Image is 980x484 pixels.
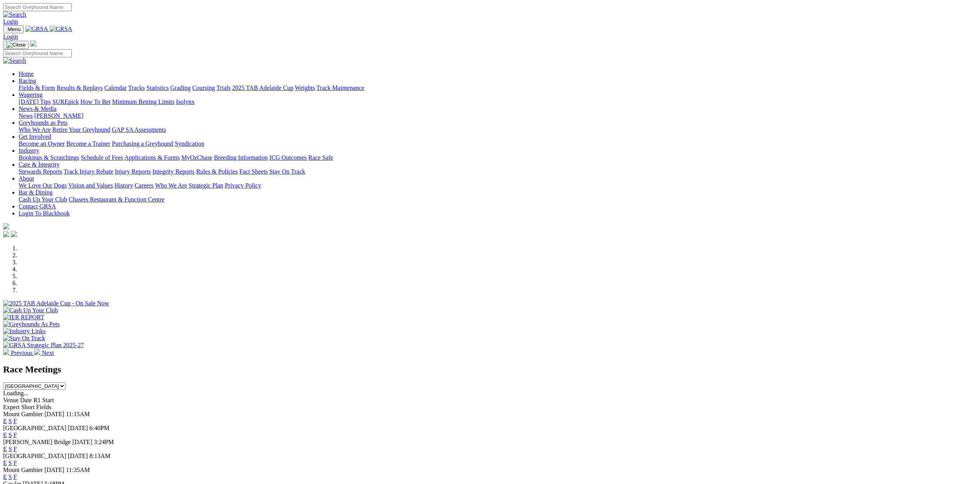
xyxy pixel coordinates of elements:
[9,432,12,438] a: S
[6,42,26,48] img: Close
[19,112,33,119] a: News
[3,33,18,40] a: Login
[42,350,54,356] span: Next
[19,189,53,196] a: Bar & Dining
[175,140,204,147] a: Syndication
[3,460,7,466] a: E
[25,26,48,33] img: GRSA
[34,112,83,119] a: [PERSON_NAME]
[9,460,12,466] a: S
[3,57,26,64] img: Search
[34,349,40,355] img: chevron-right-pager-white.svg
[19,133,51,140] a: Get Involved
[3,231,9,237] img: facebook.svg
[152,168,195,175] a: Integrity Reports
[19,84,977,91] div: Racing
[19,126,51,133] a: Who We Are
[69,196,164,203] a: Chasers Restaurant & Function Centre
[57,84,103,91] a: Results & Replays
[11,350,33,356] span: Previous
[3,223,9,229] img: logo-grsa-white.png
[19,175,34,182] a: About
[19,112,977,119] div: News & Media
[50,26,72,33] img: GRSA
[14,432,17,438] a: F
[3,390,28,396] span: Loading...
[3,335,45,342] img: Stay On Track
[317,84,364,91] a: Track Maintenance
[14,474,17,480] a: F
[192,84,215,91] a: Coursing
[124,154,180,161] a: Applications & Forms
[14,460,17,466] a: F
[19,203,56,210] a: Contact GRSA
[52,126,110,133] a: Retire Your Greyhound
[19,91,43,98] a: Wagering
[3,453,66,459] span: [GEOGRAPHIC_DATA]
[81,98,111,105] a: How To Bet
[14,446,17,452] a: F
[64,168,113,175] a: Track Injury Rebate
[3,18,18,25] a: Login
[19,196,67,203] a: Cash Up Your Club
[308,154,333,161] a: Race Safe
[19,154,79,161] a: Bookings & Scratchings
[19,210,70,217] a: Login To Blackbook
[155,182,187,189] a: Who We Are
[14,418,17,424] a: F
[114,182,133,189] a: History
[68,453,88,459] span: [DATE]
[3,425,66,431] span: [GEOGRAPHIC_DATA]
[19,182,67,189] a: We Love Our Dogs
[9,418,12,424] a: S
[225,182,261,189] a: Privacy Policy
[9,474,12,480] a: S
[66,467,90,473] span: 11:35AM
[11,231,17,237] img: twitter.svg
[3,307,58,314] img: Cash Up Your Club
[232,84,293,91] a: 2025 TAB Adelaide Cup
[3,314,44,321] img: IER REPORT
[3,3,72,11] input: Search
[90,425,110,431] span: 6:40PM
[45,467,65,473] span: [DATE]
[19,196,977,203] div: Bar & Dining
[36,404,51,410] span: Fields
[20,397,32,403] span: Date
[189,182,223,189] a: Strategic Plan
[19,147,39,154] a: Industry
[3,418,7,424] a: E
[3,49,72,57] input: Search
[269,154,307,161] a: ICG Outcomes
[3,349,9,355] img: chevron-left-pager-white.svg
[19,182,977,189] div: About
[19,78,36,84] a: Racing
[45,411,65,417] span: [DATE]
[19,154,977,161] div: Industry
[68,182,113,189] a: Vision and Values
[104,84,127,91] a: Calendar
[72,439,93,445] span: [DATE]
[181,154,212,161] a: MyOzChase
[8,26,21,32] span: Menu
[3,446,7,452] a: E
[176,98,195,105] a: Isolynx
[3,328,46,335] img: Industry Links
[33,397,54,403] span: R1 Start
[19,98,977,105] div: Wagering
[19,168,62,175] a: Stewards Reports
[3,342,84,349] img: GRSA Strategic Plan 2025-27
[3,397,19,403] span: Venue
[30,40,36,47] img: logo-grsa-white.png
[239,168,268,175] a: Fact Sheets
[112,98,174,105] a: Minimum Betting Limits
[146,84,169,91] a: Statistics
[3,474,7,480] a: E
[9,446,12,452] a: S
[214,154,268,161] a: Breeding Information
[3,321,60,328] img: Greyhounds As Pets
[66,140,110,147] a: Become a Trainer
[128,84,145,91] a: Tracks
[21,404,35,410] span: Short
[3,25,24,33] button: Toggle navigation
